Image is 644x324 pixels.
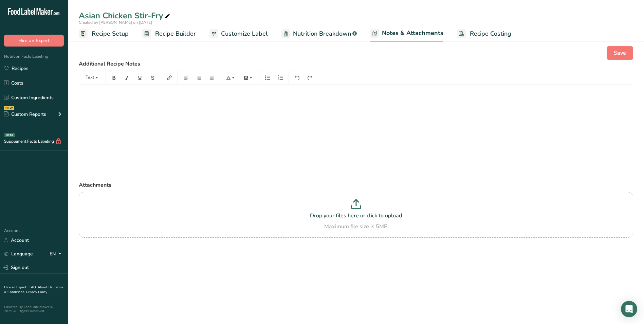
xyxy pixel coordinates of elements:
[4,248,33,260] a: Language
[382,29,443,38] span: Notes & Attachments
[457,26,511,41] a: Recipe Costing
[80,212,631,220] p: Drop your files here or click to upload
[155,29,196,38] span: Recipe Builder
[614,49,626,57] span: Save
[79,181,111,189] span: Attachments
[4,106,14,110] div: NEW
[4,133,15,137] div: BETA
[4,285,28,290] a: Hire an Expert .
[79,20,152,25] span: Created by [PERSON_NAME] on [DATE]
[209,26,268,41] a: Customize Label
[80,222,631,231] div: Maximum file size is 5MB
[4,285,63,294] a: Terms & Conditions .
[4,111,46,118] div: Custom Reports
[79,60,633,68] label: Additional Recipe Notes
[142,26,196,41] a: Recipe Builder
[621,301,637,317] div: Open Intercom Messenger
[370,25,443,42] a: Notes & Attachments
[92,29,129,38] span: Recipe Setup
[607,46,633,60] button: Save
[79,10,171,22] div: Asian Chicken Stir-Fry
[470,29,511,38] span: Recipe Costing
[82,72,103,83] button: Text
[30,285,38,290] a: FAQ .
[281,26,357,41] a: Nutrition Breakdown
[79,26,129,41] a: Recipe Setup
[4,35,64,47] button: Hire an Expert
[4,305,64,313] div: Powered By FoodLabelMaker © 2025 All Rights Reserved
[26,290,47,294] a: Privacy Policy
[221,29,268,38] span: Customize Label
[50,250,64,258] div: EN
[293,29,351,38] span: Nutrition Breakdown
[38,285,54,290] a: About Us .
